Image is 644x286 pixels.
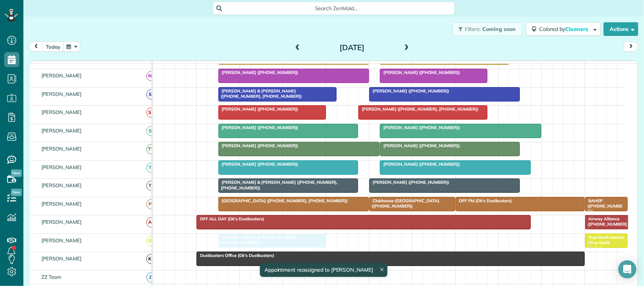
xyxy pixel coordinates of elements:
[40,219,83,225] span: [PERSON_NAME]
[585,63,598,69] span: 5pm
[542,63,555,69] span: 4pm
[369,88,450,94] span: [PERSON_NAME] ([PHONE_NUMBER])
[153,63,167,69] span: 7am
[40,255,83,261] span: [PERSON_NAME]
[40,201,83,207] span: [PERSON_NAME]
[539,26,591,32] span: Colored by
[43,42,64,52] button: today
[40,128,83,134] span: [PERSON_NAME]
[11,169,22,177] span: New
[146,272,157,283] span: ZT
[40,146,83,152] span: [PERSON_NAME]
[369,198,440,209] span: Clubhouse-[GEOGRAPHIC_DATA] ([PHONE_NUMBER])
[146,181,157,191] span: TD
[499,63,512,69] span: 3pm
[260,263,387,277] div: Appointment reassigned to [PERSON_NAME]
[146,144,157,154] span: TW
[146,236,157,246] span: SH
[146,254,157,264] span: KN
[218,125,299,130] span: [PERSON_NAME] ([PHONE_NUMBER])
[482,26,516,32] span: Coming soon
[369,63,386,69] span: 12pm
[218,143,299,148] span: [PERSON_NAME] ([PHONE_NUMBER])
[218,180,338,190] span: [PERSON_NAME] & [PERSON_NAME] ([PHONE_NUMBER], [PHONE_NUMBER])
[40,91,83,97] span: [PERSON_NAME]
[218,161,299,167] span: [PERSON_NAME] ([PHONE_NUMBER])
[565,26,589,32] span: Cleaners
[305,43,399,52] h2: [DATE]
[326,63,343,69] span: 11am
[40,109,83,115] span: [PERSON_NAME]
[218,235,298,245] span: [PERSON_NAME] ([PHONE_NUMBER], [PHONE_NUMBER])
[146,199,157,209] span: PB
[358,106,479,112] span: [PERSON_NAME] ([PHONE_NUMBER], [PHONE_NUMBER])
[380,143,460,148] span: [PERSON_NAME] ([PHONE_NUMBER])
[585,198,623,214] span: BAHEP ([PHONE_NUMBER])
[283,63,300,69] span: 10am
[618,260,636,278] div: Open Intercom Messenger
[40,164,83,170] span: [PERSON_NAME]
[146,108,157,118] span: SM
[196,253,274,258] span: Dustbusters Office (Dk's Dustbusters)
[146,217,157,228] span: AK
[585,216,627,232] span: Airway Alliance ([PHONE_NUMBER])
[146,71,157,81] span: NN
[197,63,211,69] span: 8am
[40,237,83,243] span: [PERSON_NAME]
[240,63,254,69] span: 9am
[146,126,157,136] span: SP
[585,235,624,251] span: True North Marine (True North Marine)
[29,42,43,52] button: prev
[412,63,426,69] span: 1pm
[526,22,601,36] button: Colored byCleaners
[380,70,460,75] span: [PERSON_NAME] ([PHONE_NUMBER])
[218,106,299,112] span: [PERSON_NAME] ([PHONE_NUMBER])
[11,189,22,196] span: New
[218,88,303,99] span: [PERSON_NAME] & [PERSON_NAME] ([PHONE_NUMBER], [PHONE_NUMBER])
[465,26,481,32] span: Filters:
[380,125,460,130] span: [PERSON_NAME] ([PHONE_NUMBER])
[369,180,450,185] span: [PERSON_NAME] ([PHONE_NUMBER])
[40,72,83,78] span: [PERSON_NAME]
[380,161,460,167] span: [PERSON_NAME] ([PHONE_NUMBER])
[455,198,513,203] span: OFF PM (Dk's Dustbusters)
[40,274,63,280] span: ZZ Team
[146,163,157,173] span: TP
[218,198,348,203] span: [GEOGRAPHIC_DATA] ([PHONE_NUMBER], [PHONE_NUMBER])
[604,22,638,36] button: Actions
[196,216,264,221] span: OFF ALL DAY (Dk's Dustbusters)
[456,63,469,69] span: 2pm
[146,89,157,100] span: SB
[218,70,299,75] span: [PERSON_NAME] ([PHONE_NUMBER])
[40,182,83,188] span: [PERSON_NAME]
[624,42,638,52] button: next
